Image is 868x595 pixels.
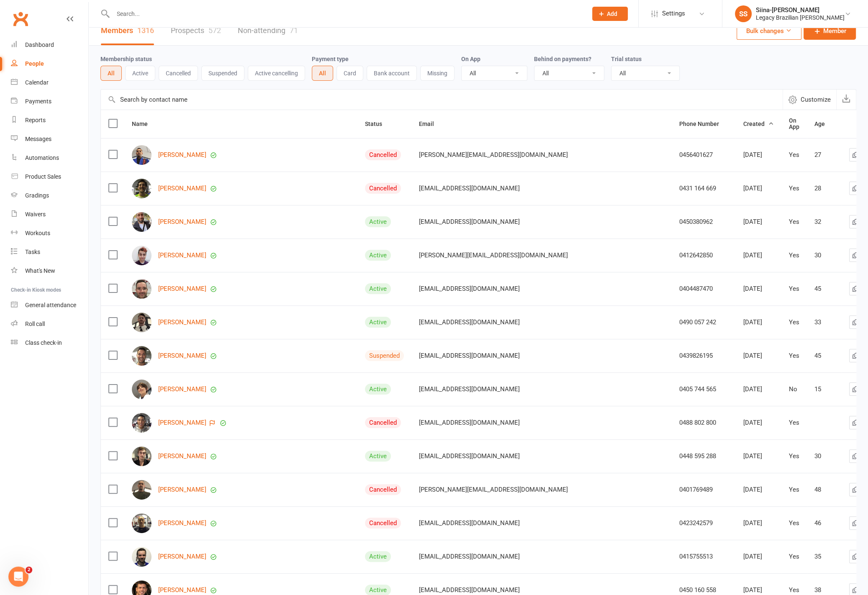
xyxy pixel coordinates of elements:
[789,419,799,426] div: Yes
[11,54,88,73] a: People
[365,250,391,261] div: Active
[8,567,28,587] iframe: Intercom live chat
[679,119,728,129] button: Phone Number
[365,551,391,562] div: Active
[365,216,391,227] div: Active
[419,214,520,230] span: [EMAIL_ADDRESS][DOMAIN_NAME]
[11,186,88,205] a: Gradings
[419,281,520,297] span: [EMAIL_ADDRESS][DOMAIN_NAME]
[290,26,298,35] div: 71
[756,6,845,14] div: Siina-[PERSON_NAME]
[789,386,799,393] div: No
[679,285,728,292] div: 0404487470
[679,419,728,426] div: 0488 802 800
[25,339,62,346] div: Class check-in
[814,121,834,127] span: Age
[11,262,88,280] a: What's New
[132,119,157,129] button: Name
[679,121,728,127] span: Phone Number
[100,56,152,62] label: Membership status
[11,224,88,243] a: Workouts
[25,249,40,255] div: Tasks
[814,218,834,226] div: 32
[365,149,401,160] div: Cancelled
[11,333,88,352] a: Class kiosk mode
[743,319,774,326] div: [DATE]
[158,151,206,159] a: [PERSON_NAME]
[743,218,774,226] div: [DATE]
[25,211,46,218] div: Waivers
[419,482,568,498] span: [PERSON_NAME][EMAIL_ADDRESS][DOMAIN_NAME]
[10,8,31,29] a: Clubworx
[743,185,774,192] div: [DATE]
[743,453,774,460] div: [DATE]
[679,252,728,259] div: 0412642850
[11,73,88,92] a: Calendar
[158,218,206,226] a: [PERSON_NAME]
[110,8,582,20] input: Search...
[25,136,51,142] div: Messages
[679,352,728,359] div: 0439826195
[743,386,774,393] div: [DATE]
[419,119,443,129] button: Email
[420,66,455,81] button: Missing
[365,451,391,462] div: Active
[158,252,206,259] a: [PERSON_NAME]
[679,486,728,493] div: 0401769489
[11,167,88,186] a: Product Sales
[11,315,88,333] a: Roll call
[743,352,774,359] div: [DATE]
[101,16,154,45] a: Members1316
[814,520,834,527] div: 46
[158,453,206,460] a: [PERSON_NAME]
[743,587,774,594] div: [DATE]
[679,185,728,192] div: 0431 164 669
[756,14,845,21] div: Legacy Brazilian [PERSON_NAME]
[365,119,391,129] button: Status
[419,515,520,531] span: [EMAIL_ADDRESS][DOMAIN_NAME]
[814,319,834,326] div: 33
[158,486,206,493] a: [PERSON_NAME]
[312,66,333,81] button: All
[743,151,774,159] div: [DATE]
[814,185,834,192] div: 28
[158,386,206,393] a: [PERSON_NAME]
[735,5,752,22] div: SS
[125,66,155,81] button: Active
[11,92,88,111] a: Payments
[607,10,617,17] span: Add
[814,453,834,460] div: 30
[158,352,206,359] a: [PERSON_NAME]
[789,218,799,226] div: Yes
[804,22,856,40] a: Member
[365,183,401,194] div: Cancelled
[25,79,49,86] div: Calendar
[823,26,846,36] span: Member
[11,111,88,130] a: Reports
[534,56,591,62] label: Behind on payments?
[25,117,46,123] div: Reports
[208,26,221,35] div: 572
[789,185,799,192] div: Yes
[743,285,774,292] div: [DATE]
[679,386,728,393] div: 0405 744 565
[814,252,834,259] div: 30
[814,119,834,129] button: Age
[101,90,783,110] input: Search by contact name
[25,60,44,67] div: People
[25,98,51,105] div: Payments
[25,154,59,161] div: Automations
[679,553,728,560] div: 0415755513
[592,7,628,21] button: Add
[248,66,305,81] button: Active cancelling
[100,66,122,81] button: All
[814,386,834,393] div: 15
[679,319,728,326] div: 0490 057 242
[25,230,50,236] div: Workouts
[789,285,799,292] div: Yes
[419,147,568,163] span: [PERSON_NAME][EMAIL_ADDRESS][DOMAIN_NAME]
[679,151,728,159] div: 0456401627
[419,549,520,564] span: [EMAIL_ADDRESS][DOMAIN_NAME]
[814,285,834,292] div: 45
[743,520,774,527] div: [DATE]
